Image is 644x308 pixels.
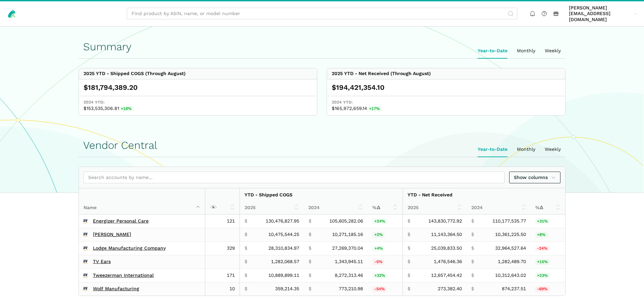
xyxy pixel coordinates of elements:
[93,232,131,238] a: [PERSON_NAME]
[84,106,312,112] span: $153,535,306.81
[535,232,547,238] span: +8%
[372,219,387,225] span: +24%
[535,286,549,292] span: -69%
[495,232,526,238] span: 10,361,225.50
[473,142,512,157] ui-tab: Year-to-Date
[332,106,560,112] span: $165,972,659.14
[531,269,565,283] td: 22.74%
[205,188,240,214] th: : activate to sort column ascending
[245,245,247,251] span: $
[368,269,402,283] td: 31.64%
[502,286,526,292] span: 874,237.51
[408,245,410,251] span: $
[309,245,311,251] span: $
[205,269,240,283] td: 171
[531,242,565,255] td: -24.04%
[408,286,410,292] span: $
[372,246,384,252] span: +4%
[93,259,111,265] a: TV Ears
[205,214,240,228] td: 121
[368,255,402,269] td: -4.60%
[535,259,550,265] span: +15%
[408,232,410,238] span: $
[431,272,462,279] span: 12,657,454.42
[309,232,311,238] span: $
[540,43,566,59] ui-tab: Weekly
[93,245,166,251] a: Lodge Manufacturing Company
[408,218,410,224] span: $
[240,201,304,214] th: 2025: activate to sort column ascending
[205,242,240,255] td: 329
[509,172,561,183] a: Show columns
[372,286,386,292] span: -54%
[84,83,312,92] div: $181,794,389.20
[275,286,299,292] span: 359,214.35
[512,43,540,59] ui-tab: Monthly
[266,218,299,224] span: 130,476,827.95
[438,286,462,292] span: 273,382.40
[332,83,560,92] div: $194,421,354.10
[79,188,205,214] th: Name : activate to sort column descending
[368,214,402,228] td: 23.55%
[83,139,561,151] h1: Vendor Central
[402,201,467,214] th: 2025: activate to sort column ascending
[84,100,312,106] span: 2024 YTD:
[428,218,462,224] span: 143,830,772.92
[245,259,247,265] span: $
[245,286,247,292] span: $
[498,259,526,265] span: 1,282,489.70
[127,8,517,19] input: Find product by ASIN, name, or model number
[245,192,292,197] strong: YTD - Shipped COGS
[540,142,566,157] ui-tab: Weekly
[471,286,474,292] span: $
[471,272,474,279] span: $
[332,100,560,106] span: 2024 YTD:
[368,282,402,296] td: -53.54%
[471,218,474,224] span: $
[271,259,299,265] span: 1,282,068.57
[245,272,247,279] span: $
[531,214,565,228] td: 30.54%
[367,106,382,112] span: +17%
[408,259,410,265] span: $
[268,272,299,279] span: 10,889,899.11
[535,273,550,279] span: +23%
[309,218,311,224] span: $
[93,272,154,279] a: Tweezerman International
[332,71,431,77] div: 2025 YTD - Net Received (Through August)
[335,272,363,279] span: 8,272,313.46
[569,5,632,23] span: [PERSON_NAME][EMAIL_ADDRESS][DOMAIN_NAME]
[368,242,402,255] td: 3.82%
[535,219,550,225] span: +31%
[368,228,402,242] td: 1.99%
[119,106,133,112] span: +18%
[434,259,462,265] span: 1,476,546.36
[245,218,247,224] span: $
[339,286,363,292] span: 773,210.98
[531,255,565,269] td: 15.13%
[408,192,452,197] strong: YTD - Net Received
[471,245,474,251] span: $
[535,246,549,252] span: -24%
[309,286,311,292] span: $
[372,273,387,279] span: +32%
[309,259,311,265] span: $
[335,259,363,265] span: 1,343,945.11
[512,142,540,157] ui-tab: Monthly
[495,272,526,279] span: 10,312,643.02
[492,218,526,224] span: 110,177,535.77
[567,4,639,24] a: [PERSON_NAME][EMAIL_ADDRESS][DOMAIN_NAME]
[514,174,556,181] span: Show columns
[467,201,531,214] th: 2024: activate to sort column ascending
[431,232,462,238] span: 11,143,364.50
[329,218,363,224] span: 105,605,282.06
[431,245,462,251] span: 25,039,833.50
[332,245,363,251] span: 27,269,370.04
[531,282,565,296] td: -68.73%
[368,201,402,214] th: %Δ: activate to sort column ascending
[205,282,240,296] td: 10
[471,232,474,238] span: $
[93,286,139,292] a: Wolf Manufacturing
[268,232,299,238] span: 10,475,544.25
[245,232,247,238] span: $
